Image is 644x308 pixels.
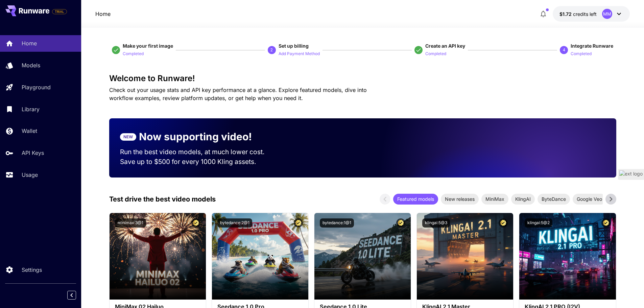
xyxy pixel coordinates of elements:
p: Usage [22,171,38,179]
span: $1.72 [559,11,573,17]
p: Library [22,105,40,113]
p: Now supporting video! [139,129,252,144]
button: Certified Model – Vetted for best performance and includes a commercial license. [499,218,508,228]
span: Google Veo [573,195,606,203]
nav: breadcrumb [95,10,111,18]
button: Add Payment Method [279,49,320,57]
button: Completed [571,49,592,57]
div: Google Veo [573,194,606,205]
span: Integrate Runware [571,43,613,49]
span: Set up billing [279,43,309,49]
div: KlingAI [511,194,535,205]
span: TRIAL [52,9,67,14]
button: Certified Model – Vetted for best performance and includes a commercial license. [601,218,611,228]
span: New releases [441,195,479,203]
p: 4 [563,47,565,53]
div: Featured models [393,194,438,205]
p: Add Payment Method [279,51,320,57]
span: Featured models [393,195,438,203]
p: NEW [123,134,133,140]
span: Make your first image [123,43,173,49]
div: New releases [441,194,479,205]
span: MiniMax [481,195,508,203]
button: $1.7221MM [553,6,630,22]
div: MM [602,9,612,19]
div: ByteDance [538,194,570,205]
button: bytedance:2@1 [217,218,252,228]
p: 2 [270,47,273,53]
span: Add your payment card to enable full platform functionality. [52,7,67,16]
span: KlingAI [511,195,535,203]
span: credits left [573,11,597,17]
button: Certified Model – Vetted for best performance and includes a commercial license. [396,218,405,228]
button: Completed [425,49,446,57]
p: Playground [22,83,51,91]
span: Create an API key [425,43,465,49]
p: Completed [571,51,592,57]
span: ByteDance [538,195,570,203]
p: Completed [123,51,144,57]
img: alt [417,213,513,300]
p: Models [22,61,40,69]
button: Collapse sidebar [67,291,76,300]
div: Collapse sidebar [72,289,81,301]
button: Completed [123,49,144,57]
button: klingai:5@2 [525,218,552,228]
p: Save up to $500 for every 1000 Kling assets. [120,157,278,167]
button: bytedance:1@1 [320,218,354,228]
p: Test drive the best video models [109,194,216,204]
p: Run the best video models, at much lower cost. [120,147,278,157]
button: Certified Model – Vetted for best performance and includes a commercial license. [294,218,303,228]
div: MiniMax [481,194,508,205]
p: API Keys [22,149,44,157]
img: alt [314,213,411,300]
a: Home [95,10,111,18]
span: Check out your usage stats and API key performance at a glance. Explore featured models, dive int... [109,87,367,101]
div: $1.7221 [559,10,597,18]
p: Settings [22,266,42,274]
img: alt [519,213,616,300]
button: klingai:5@3 [422,218,450,228]
h3: Welcome to Runware! [109,74,616,83]
img: alt [110,213,206,300]
p: Completed [425,51,446,57]
p: Home [22,39,37,47]
button: minimax:3@1 [115,218,146,228]
button: Certified Model – Vetted for best performance and includes a commercial license. [191,218,200,228]
img: alt [212,213,308,300]
p: Wallet [22,127,37,135]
